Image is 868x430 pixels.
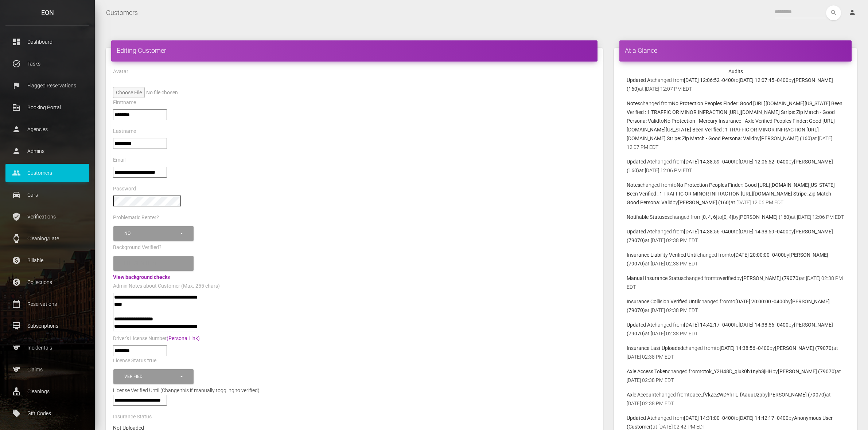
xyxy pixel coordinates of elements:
[5,404,89,422] a: local_offer Gift Codes
[106,4,138,22] a: Customers
[124,230,179,237] div: No
[5,142,89,160] a: person Admins
[5,120,89,138] a: person Agencies
[627,344,844,361] p: changed from to by at [DATE] 02:38 PM EDT
[627,297,844,315] p: changed from to by at [DATE] 02:38 PM EDT
[627,100,640,106] b: Notes
[627,157,844,175] p: changed from to by at [DATE] 12:06 PM EDT
[5,339,89,357] a: sports Incidentals
[5,229,89,248] a: watch Cleaning/Late
[113,357,156,364] label: License Status true
[11,146,84,157] p: Admins
[627,159,652,165] b: Updated At
[627,252,697,258] b: Insurance Liability Verified Until
[11,36,84,47] p: Dashboard
[684,322,734,328] b: [DATE] 14:42:17 -0400
[113,369,194,384] button: Verified
[113,413,152,421] label: Insurance Status
[11,299,84,309] p: Reservations
[739,214,791,220] b: [PERSON_NAME] (160)
[734,252,784,258] b: [DATE] 20:00:00 -0400
[627,99,844,151] p: changed from to by at [DATE] 12:07 PM EDT
[5,33,89,51] a: dashboard Dashboard
[627,320,844,338] p: changed from to by at [DATE] 02:38 PM EDT
[11,58,84,69] p: Tasks
[11,80,84,91] p: Flagged Reservations
[684,415,734,421] b: [DATE] 14:31:00 -0400
[627,76,844,93] p: changed from to by at [DATE] 12:07 PM EDT
[826,5,841,20] button: search
[113,226,194,241] button: No
[739,229,789,234] b: [DATE] 14:38:59 -0400
[735,299,785,304] b: [DATE] 20:00:00 -0400
[739,415,789,421] b: [DATE] 14:42:17 -0400
[5,273,89,291] a: paid Collections
[678,200,731,205] b: [PERSON_NAME] (160)
[720,275,736,281] b: verified
[627,181,844,207] p: changed from to by at [DATE] 12:06 PM EDT
[11,211,84,222] p: Verifications
[5,382,89,401] a: cleaning_services Cleanings
[11,255,84,266] p: Billable
[768,392,826,398] b: [PERSON_NAME] (79070)
[627,77,652,83] b: Updated At
[11,386,84,397] p: Cleanings
[627,182,835,205] b: No Protection Peoples Finder: Good [URL][DOMAIN_NAME][US_STATE] Been Verified : 1 TRAFFIC OR MINO...
[684,77,734,83] b: [DATE] 12:06:52 -0400
[113,128,136,135] label: Lastname
[627,229,652,234] b: Updated At
[113,157,125,164] label: Email
[627,415,652,421] b: Updated At
[108,386,601,395] div: License Verified Until (Change this if manually toggling to verified)
[11,277,84,288] p: Collections
[5,55,89,73] a: task_alt Tasks
[728,68,743,74] strong: Audits
[742,275,800,281] b: [PERSON_NAME] (79070)
[11,320,84,331] p: Subscriptions
[843,5,863,20] a: person
[760,135,812,141] b: [PERSON_NAME] (160)
[627,299,699,304] b: Insurance Collision Verified Until
[704,368,772,374] b: tok_Y2H48D_qiuk0h1nybSjHH
[113,256,194,271] button: Please select
[113,99,136,106] label: Firstname
[5,317,89,335] a: card_membership Subscriptions
[11,408,84,419] p: Gift Codes
[627,274,844,291] p: changed from to by at [DATE] 02:38 PM EDT
[113,283,220,290] label: Admin Notes about Customer (Max. 255 chars)
[627,227,844,245] p: changed from to by at [DATE] 02:38 PM EDT
[117,46,592,55] h4: Editing Customer
[11,189,84,200] p: Cars
[5,76,89,95] a: flag Flagged Reservations
[11,102,84,113] p: Booking Portal
[11,364,84,375] p: Claims
[627,250,844,268] p: changed from to by at [DATE] 02:38 PM EDT
[849,9,856,16] i: person
[627,390,844,408] p: changed from to by at [DATE] 02:38 PM EDT
[778,368,836,374] b: [PERSON_NAME] (79070)
[627,213,844,221] p: changed from to by at [DATE] 12:06 PM EDT
[739,322,789,328] b: [DATE] 14:38:56 -0400
[167,335,200,341] a: (Persona Link)
[11,233,84,244] p: Cleaning/Late
[113,214,159,221] label: Problematic Renter?
[113,244,161,251] label: Background Verified?
[113,274,170,280] a: View background checks
[5,164,89,182] a: people Customers
[5,186,89,204] a: drive_eta Cars
[5,208,89,226] a: verified_user Verifications
[113,68,128,75] label: Avatar
[739,77,789,83] b: [DATE] 12:07:45 -0400
[5,98,89,117] a: corporate_fare Booking Portal
[693,392,762,398] b: acc_fVkZcZWDYhFL-fAauuUzp
[739,159,789,165] b: [DATE] 12:06:52 -0400
[113,185,136,193] label: Password
[5,251,89,269] a: paid Billable
[124,374,179,380] div: Verified
[722,214,733,220] b: [0, 4]
[627,368,668,374] b: Axle Access Token
[11,167,84,178] p: Customers
[627,345,683,351] b: Insurance Last Uploaded
[701,214,717,220] b: [0, 4, 6]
